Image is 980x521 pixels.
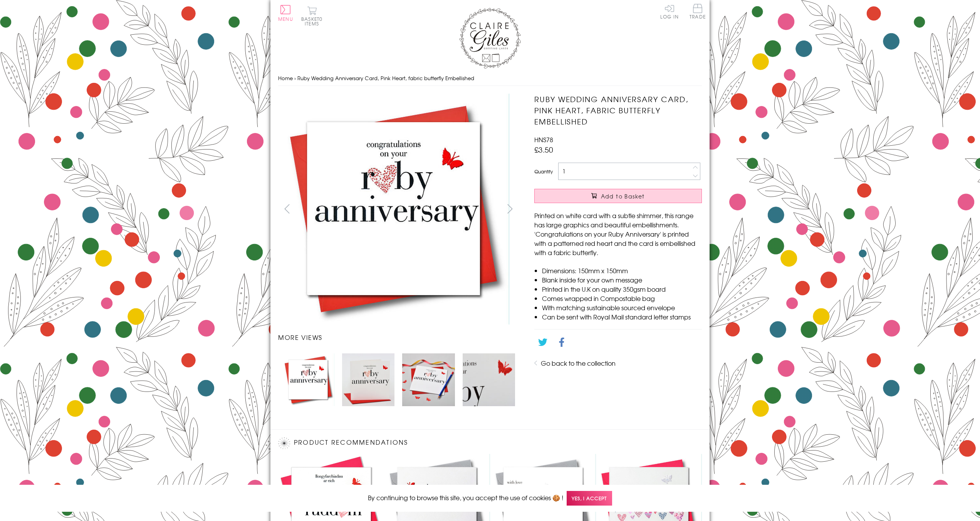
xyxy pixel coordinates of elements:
span: 0 items [305,15,322,27]
li: Blank inside for your own message [542,275,702,284]
span: Yes, I accept [567,491,612,506]
span: HNS78 [534,135,553,144]
button: Menu [278,5,293,21]
a: Home [278,74,293,82]
h1: Ruby Wedding Anniversary Card, Pink Heart, fabric butterfly Embellished [534,94,702,127]
img: Ruby Wedding Anniversary Card, Pink Heart, fabric butterfly Embellished [278,94,509,324]
button: Basket0 items [301,6,322,26]
img: Ruby Wedding Anniversary Card, Pink Heart, fabric butterfly Embellished [342,353,394,406]
ul: Carousel Pagination [278,350,519,410]
li: Printed in the U.K on quality 350gsm board [542,284,702,294]
li: Carousel Page 1 (Current Slide) [278,350,338,410]
a: Go back to the collection [541,358,616,368]
span: Ruby Wedding Anniversary Card, Pink Heart, fabric butterfly Embellished [297,74,474,82]
img: Ruby Wedding Anniversary Card, Pink Heart, fabric butterfly Embellished [282,353,334,406]
p: Printed on white card with a subtle shimmer, this range has large graphics and beautiful embellis... [534,211,702,257]
li: Carousel Page 4 [459,350,519,410]
h3: More views [278,333,519,342]
li: Comes wrapped in Compostable bag [542,294,702,303]
button: Add to Basket [534,189,702,203]
h2: Product recommendations [278,437,702,449]
img: Ruby Wedding Anniversary Card, Pink Heart, fabric butterfly Embellished [519,94,750,325]
label: Quantity [534,168,553,175]
button: next [502,200,519,217]
img: Ruby Wedding Anniversary Card, Pink Heart, fabric butterfly Embellished [402,353,455,406]
a: Log In [660,4,679,19]
li: Dimensions: 150mm x 150mm [542,266,702,275]
nav: breadcrumbs [278,71,702,86]
a: Trade [690,4,706,20]
span: › [294,74,296,82]
li: With matching sustainable sourced envelope [542,303,702,312]
li: Carousel Page 3 [398,350,458,410]
span: Menu [278,15,293,22]
img: Ruby Wedding Anniversary Card, Pink Heart, fabric butterfly Embellished [463,353,515,406]
span: Trade [690,4,706,19]
span: £3.50 [534,144,553,155]
li: Can be sent with Royal Mail standard letter stamps [542,312,702,321]
span: Add to Basket [601,192,645,200]
img: Claire Giles Greetings Cards [459,8,521,69]
button: prev [278,200,295,217]
li: Carousel Page 2 [338,350,398,410]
